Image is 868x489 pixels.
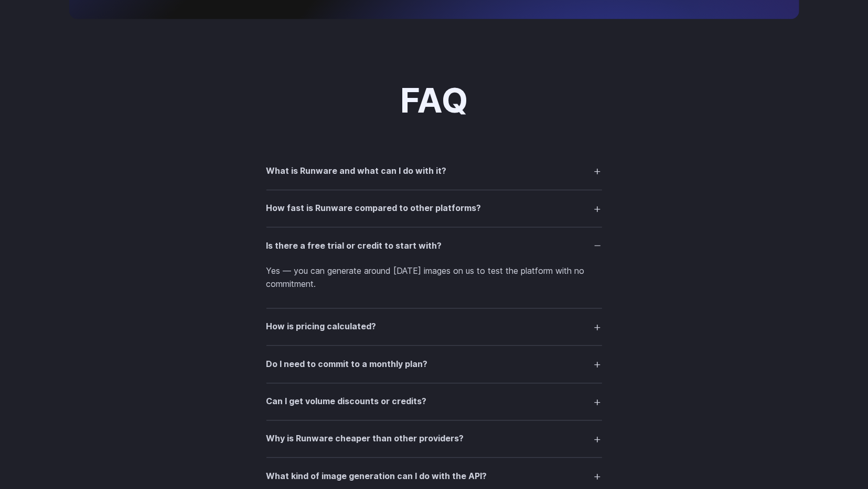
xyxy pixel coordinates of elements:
h3: Is there a free trial or credit to start with? [266,240,442,253]
h3: How is pricing calculated? [266,320,377,334]
summary: How is pricing calculated? [266,317,602,337]
h3: How fast is Runware compared to other platforms? [266,202,481,216]
h2: FAQ [400,82,468,120]
summary: Why is Runware cheaper than other providers? [266,429,602,449]
summary: Can I get volume discounts or credits? [266,392,602,412]
summary: What kind of image generation can I do with the API? [266,466,602,486]
summary: Is there a free trial or credit to start with? [266,236,602,256]
h3: What kind of image generation can I do with the API? [266,470,487,484]
h3: Can I get volume discounts or credits? [266,395,427,409]
summary: Do I need to commit to a monthly plan? [266,354,602,374]
h3: Do I need to commit to a monthly plan? [266,358,428,372]
summary: How fast is Runware compared to other platforms? [266,199,602,219]
p: Yes — you can generate around [DATE] images on us to test the platform with no commitment. [266,265,602,292]
h3: What is Runware and what can I do with it? [266,165,447,179]
summary: What is Runware and what can I do with it? [266,161,602,181]
h3: Why is Runware cheaper than other providers? [266,432,464,446]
